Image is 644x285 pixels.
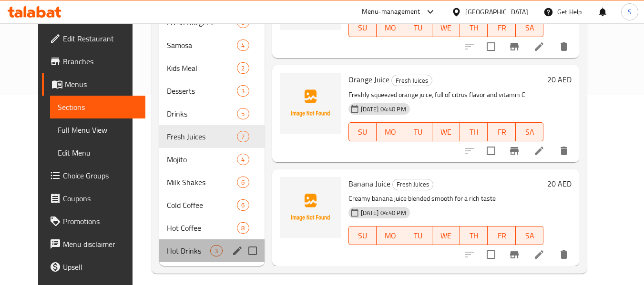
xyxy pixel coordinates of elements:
[237,85,249,97] div: items
[404,122,432,141] button: TU
[237,41,248,50] span: 4
[516,226,543,245] button: SA
[491,21,511,35] span: FR
[503,35,526,58] button: Branch-specific-item
[491,229,511,243] span: FR
[533,249,545,260] a: Edit menu item
[167,154,237,165] div: Mojito
[362,6,420,18] div: Menu-management
[280,73,341,134] img: Orange Juice
[464,229,484,243] span: TH
[436,229,456,243] span: WE
[392,179,433,190] div: Fresh Juices
[237,108,249,119] div: items
[552,35,575,58] button: delete
[481,37,501,57] span: Select to update
[348,89,544,101] p: Freshly squeezed orange juice, full of citrus flavor and vitamin C
[159,171,264,194] div: Milk Shakes6
[348,177,390,191] span: Banana Juice
[520,125,540,139] span: SA
[42,233,146,256] a: Menu disclaimer
[237,155,248,164] span: 4
[348,72,389,87] span: Orange Juice
[377,122,404,141] button: MO
[547,73,572,86] h6: 20 AED
[488,226,515,245] button: FR
[348,226,377,245] button: SU
[408,229,428,243] span: TU
[50,96,146,118] a: Sections
[516,122,543,141] button: SA
[63,261,138,273] span: Upsell
[159,57,264,79] div: Kids Meal2
[464,125,484,139] span: TH
[357,208,410,217] span: [DATE] 04:40 PM
[63,56,138,67] span: Branches
[167,108,237,119] span: Drinks
[159,79,264,102] div: Desserts3
[408,21,428,35] span: TU
[481,141,501,161] span: Select to update
[348,122,377,141] button: SU
[393,179,433,190] span: Fresh Juices
[167,222,237,234] span: Hot Coffee
[432,18,460,37] button: WE
[380,229,400,243] span: MO
[65,79,138,90] span: Menus
[552,139,575,162] button: delete
[520,229,540,243] span: SA
[167,39,237,51] span: Samosa
[377,18,404,37] button: MO
[503,243,526,266] button: Branch-specific-item
[42,27,146,50] a: Edit Restaurant
[432,122,460,141] button: WE
[167,177,237,188] div: Milk Shakes
[237,131,249,142] div: items
[167,62,237,74] div: Kids Meal
[237,177,249,188] div: items
[50,141,146,164] a: Edit Menu
[63,193,138,204] span: Coupons
[237,132,248,141] span: 7
[63,238,138,250] span: Menu disclaimer
[503,139,526,162] button: Branch-specific-item
[237,39,249,51] div: items
[237,62,249,74] div: items
[520,21,540,35] span: SA
[491,125,511,139] span: FR
[464,21,484,35] span: TH
[392,75,432,86] span: Fresh Juices
[488,18,515,37] button: FR
[628,7,632,17] span: S
[481,245,501,265] span: Select to update
[63,216,138,227] span: Promotions
[58,101,138,113] span: Sections
[408,125,428,139] span: TU
[159,102,264,125] div: Drinks5
[167,131,237,142] div: Fresh Juices
[547,177,572,190] h6: 20 AED
[380,125,400,139] span: MO
[348,193,544,205] p: Creamy banana juice blended smooth for a rich taste
[237,87,248,96] span: 3
[42,164,146,187] a: Choice Groups
[237,224,248,233] span: 8
[167,85,237,97] span: Desserts
[353,229,373,243] span: SU
[353,125,373,139] span: SU
[460,122,488,141] button: TH
[404,226,432,245] button: TU
[516,18,543,37] button: SA
[533,145,545,157] a: Edit menu item
[42,210,146,233] a: Promotions
[280,177,341,238] img: Banana Juice
[432,226,460,245] button: WE
[58,147,138,158] span: Edit Menu
[460,18,488,37] button: TH
[460,226,488,245] button: TH
[533,41,545,52] a: Edit menu item
[42,187,146,210] a: Coupons
[488,122,515,141] button: FR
